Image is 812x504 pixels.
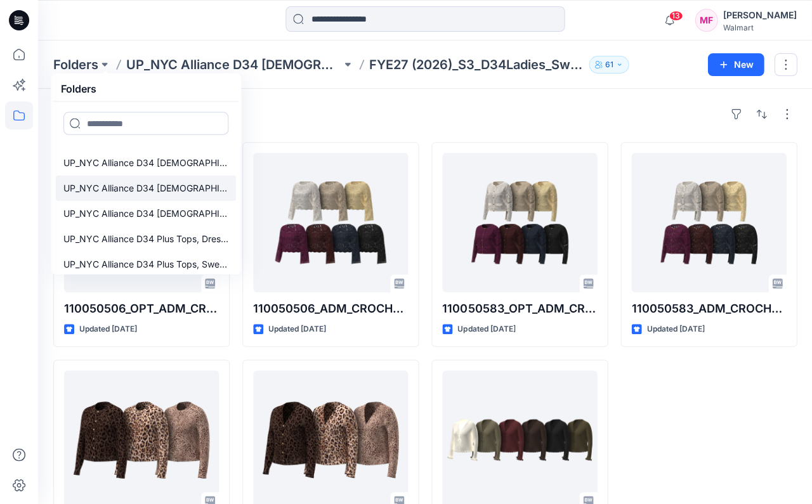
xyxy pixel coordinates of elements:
[126,56,341,74] a: UP_NYC Alliance D34 [DEMOGRAPHIC_DATA] Sweaters
[253,153,408,292] a: 110050506_ADM_CROCHET PULLOVER
[707,53,764,76] button: New
[268,323,326,336] p: Updated [DATE]
[646,323,704,336] p: Updated [DATE]
[631,300,786,318] p: 110050583_ADM_CROCHET JACKET
[53,56,98,74] a: Folders
[79,323,137,336] p: Updated [DATE]
[53,76,104,101] h5: Folders
[63,155,228,171] p: UP_NYC Alliance D34 [DEMOGRAPHIC_DATA] Jackets/ Woven Tops
[442,300,597,318] p: 110050583_OPT_ADM_CROCHET JACKET
[589,56,629,74] button: 61
[442,153,597,292] a: 110050583_OPT_ADM_CROCHET JACKET
[669,11,683,21] span: 13
[64,300,219,318] p: 110050506_OPT_ADM_CROCHET PULLOVER
[56,226,236,252] a: UP_NYC Alliance D34 Plus Tops, Dresses and Sweaters
[56,201,236,226] a: UP_NYC Alliance D34 [DEMOGRAPHIC_DATA] Sweaters
[56,150,236,176] a: UP_NYC Alliance D34 [DEMOGRAPHIC_DATA] Jackets/ Woven Tops
[723,8,796,23] div: [PERSON_NAME]
[63,231,228,247] p: UP_NYC Alliance D34 Plus Tops, Dresses and Sweaters
[457,323,515,336] p: Updated [DATE]
[695,9,717,32] div: MF
[369,56,584,74] p: FYE27 (2026)_S3_D34Ladies_Sweaters_NYCA
[56,176,236,201] a: UP_NYC Alliance D34 [DEMOGRAPHIC_DATA] Knit Tops
[63,181,228,196] p: UP_NYC Alliance D34 [DEMOGRAPHIC_DATA] Knit Tops
[56,252,236,277] a: UP_NYC Alliance D34 Plus Tops, Sweaters and Dresses
[723,23,796,32] div: Walmart
[63,206,228,221] p: UP_NYC Alliance D34 [DEMOGRAPHIC_DATA] Sweaters
[605,58,613,72] p: 61
[63,257,228,272] p: UP_NYC Alliance D34 Plus Tops, Sweaters and Dresses
[631,153,786,292] a: 110050583_ADM_CROCHET JACKET
[253,300,408,318] p: 110050506_ADM_CROCHET PULLOVER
